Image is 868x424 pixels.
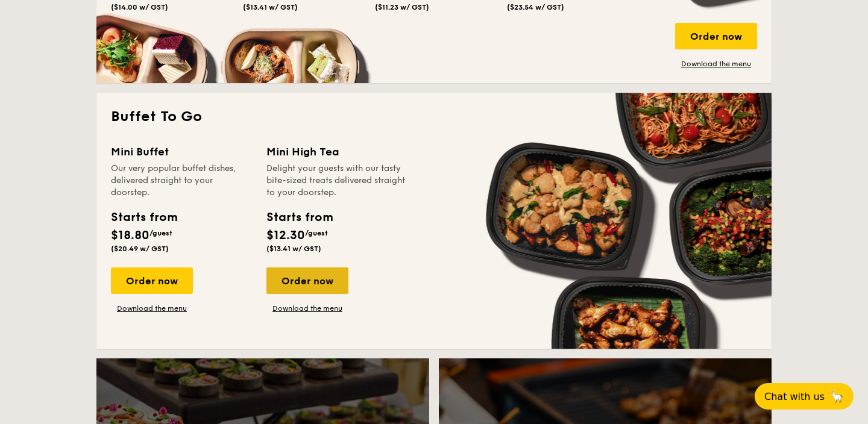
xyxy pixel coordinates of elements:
span: ($13.41 w/ GST) [266,245,321,253]
span: ($11.23 w/ GST) [375,3,429,11]
div: Mini High Tea [266,143,407,160]
h2: Buffet To Go [111,107,757,126]
span: $18.80 [111,228,149,243]
span: ($23.54 w/ GST) [507,3,564,11]
button: Chat with us🦙 [755,383,854,410]
div: Order now [675,23,757,49]
span: /guest [305,229,328,237]
a: Download the menu [675,59,757,69]
div: Starts from [266,208,332,226]
span: ($20.49 w/ GST) [111,245,169,253]
span: ($13.41 w/ GST) [243,3,298,11]
span: /guest [149,229,172,237]
a: Download the menu [266,304,348,313]
div: Order now [111,267,193,294]
div: Delight your guests with our tasty bite-sized treats delivered straight to your doorstep. [266,163,407,199]
span: Chat with us [764,391,825,402]
div: Our very popular buffet dishes, delivered straight to your doorstep. [111,163,252,199]
span: 🦙 [829,390,844,404]
div: Starts from [111,208,177,226]
div: Mini Buffet [111,143,252,160]
span: $12.30 [266,228,305,243]
a: Download the menu [111,304,193,313]
div: Order now [266,267,348,294]
span: ($14.00 w/ GST) [111,3,168,11]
